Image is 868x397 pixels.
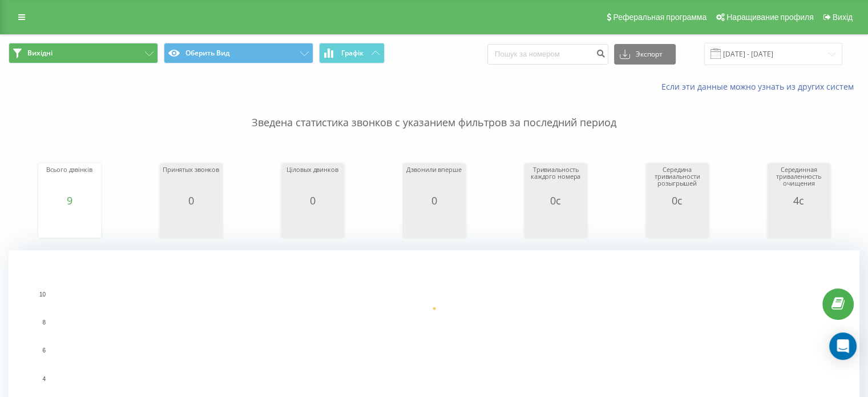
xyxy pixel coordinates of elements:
font: 0с [672,194,683,207]
font: Если эти данные можно узнать из других систем [661,81,854,92]
font: Принятых звонков [163,165,219,174]
font: Вихідні [27,48,53,58]
svg: Диаграмма. [163,206,220,240]
font: Вихід [833,13,853,22]
svg: Диаграмма. [770,206,827,240]
font: 0с [550,194,561,207]
font: Наращивание профиля [726,13,813,22]
svg: Диаграмма. [41,206,98,240]
font: Ціловых двинков [286,165,338,174]
button: Вихідні [9,43,158,63]
div: Открытый Интерком Мессенджер [829,332,857,360]
font: Середина тривиальности розыгрышей [655,165,700,187]
font: 0 [431,194,437,207]
text: 8 [42,319,46,326]
font: 0 [310,194,316,207]
font: Графік [341,48,364,58]
a: Если эти данные можно узнать из других систем [661,81,859,92]
font: Тривиальность каждого номера [531,165,580,181]
text: 10 [39,291,46,298]
text: 6 [42,348,46,354]
font: Зведена статистика звонков с указанием фильтров за последний период [252,115,616,129]
font: 4с [793,194,804,207]
font: Экспорт [636,49,663,59]
button: Графік [319,43,385,63]
font: Дзвонили вперше [406,165,461,174]
svg: Диаграмма. [527,206,584,240]
font: Серединная триваленность очищения [776,165,821,187]
svg: Диаграмма. [649,206,706,240]
text: 4 [42,376,46,382]
font: Всього дзвінків [46,165,92,174]
svg: Диаграмма. [284,206,341,240]
font: Реферальная программа [613,13,706,22]
button: Экспорт [614,44,676,65]
font: 9 [67,194,72,207]
font: 0 [188,194,194,207]
input: Пошук за номером [487,44,608,65]
button: Оберить Вид [164,43,313,63]
svg: Диаграмма. [406,206,463,240]
font: Оберить Вид [185,48,229,58]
